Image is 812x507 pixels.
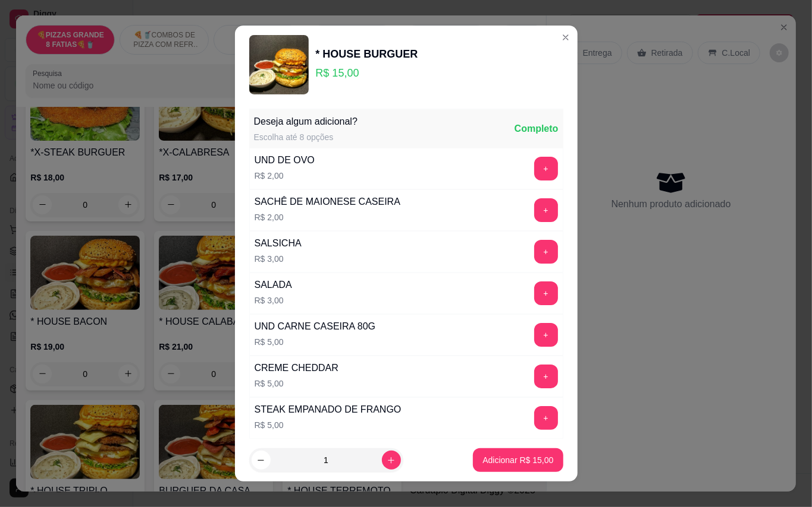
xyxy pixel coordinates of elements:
div: SALADA [255,278,292,292]
button: increase-product-quantity [382,451,401,470]
div: SALSICHA [255,236,302,251]
div: SACHÊ DE MAIONESE CASEIRA [255,195,400,209]
p: R$ 3,00 [255,294,292,306]
div: Escolha até 8 opções [254,131,358,143]
div: UND DE OVO [255,153,315,167]
div: STEAK EMPANADO DE FRANGO [255,403,402,417]
p: R$ 5,00 [255,336,376,348]
button: add [534,406,558,430]
button: add [534,365,558,388]
button: add [534,281,558,305]
div: UND CARNE CASEIRA 80G [255,319,376,334]
p: R$ 5,00 [255,419,402,431]
div: CREME CHEDDAR [255,361,338,375]
p: R$ 5,00 [255,378,338,389]
p: R$ 2,00 [255,170,315,182]
button: Close [556,28,575,47]
p: R$ 3,00 [255,253,302,265]
img: product-image [249,35,309,94]
button: decrease-product-quantity [252,451,271,470]
button: add [534,198,558,222]
p: Adicionar R$ 15,00 [482,454,553,466]
div: Deseja algum adicional? [254,115,358,129]
button: add [534,157,558,180]
button: add [534,240,558,264]
p: R$ 15,00 [316,65,418,81]
p: R$ 2,00 [255,211,400,223]
div: Completo [515,122,559,136]
button: Adicionar R$ 15,00 [473,448,563,472]
div: * HOUSE BURGUER [316,46,418,62]
button: add [534,323,558,347]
